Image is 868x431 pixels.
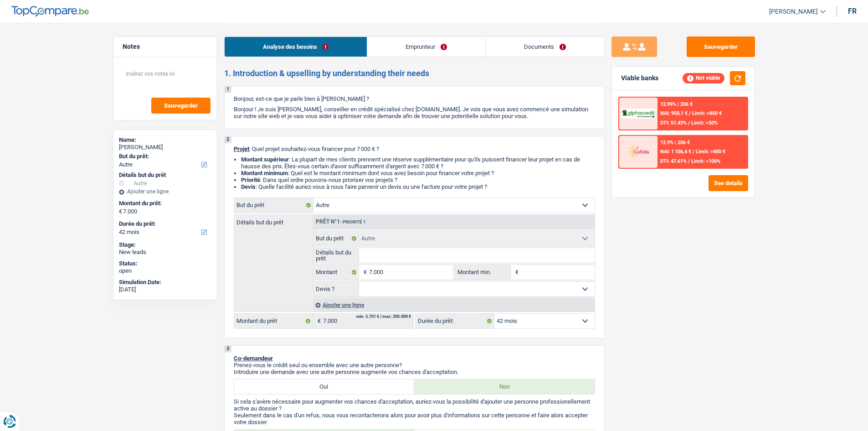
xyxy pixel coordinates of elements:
div: open [119,267,211,275]
label: Durée du prêt: [119,220,210,228]
p: Seulement dans le cas d'un refus, nous vous recontacterons alors pour avoir plus d'informations s... [234,412,595,426]
span: NAI: 950,1 € [660,110,688,116]
div: 3 [225,346,231,353]
span: Devis [241,183,256,190]
img: AlphaCredit [621,109,655,119]
span: Limit: >850 € [692,110,722,116]
li: : La plupart de mes clients prennent une réserve supplémentaire pour qu'ils puissent financer leu... [241,156,595,170]
button: See details [709,175,748,191]
div: Simulation Date: [119,279,211,286]
p: Bonjour, est-ce que je parle bien à [PERSON_NAME] ? [234,95,595,102]
label: Montant du prêt [234,314,313,328]
span: / [688,158,690,164]
span: - Priorité 1 [340,219,366,224]
span: [PERSON_NAME] [769,8,818,16]
div: Name: [119,136,211,144]
span: DTI: 47.61% [660,158,687,164]
label: But du prêt [234,198,313,213]
span: Co-demandeur [234,355,273,362]
span: Projet [234,145,249,152]
strong: Montant supérieur [241,156,289,163]
span: € [359,265,369,280]
div: 1 [225,86,231,93]
div: 12.99% | 206 € [660,101,693,107]
div: Viable banks [621,74,658,82]
li: : Quel est le montant minimum dont vous avez besoin pour financer votre projet ? [241,170,595,177]
label: But du prêt [313,231,360,246]
div: 12.9% | 206 € [660,140,690,145]
span: / [693,149,694,155]
label: Oui [234,379,415,394]
div: Prêt n°1 [313,219,368,225]
button: Sauvegarder [151,98,211,114]
div: New leads [119,249,211,256]
span: Limit: <50% [691,120,718,126]
div: Not viable [683,73,724,83]
div: Détails but du prêt [119,171,211,179]
label: Non [414,379,595,394]
label: Durée du prêt: [416,314,494,328]
h5: Notes [123,43,208,51]
label: Montant [313,265,360,280]
a: Analyse des besoins [225,37,367,57]
p: : Quel projet souhaitez-vous financer pour 7 000 € ? [234,145,595,152]
div: Ajouter une ligne [119,188,211,195]
div: [DATE] [119,286,211,293]
span: / [689,110,691,116]
strong: Montant minimum [241,170,288,177]
div: [PERSON_NAME] [119,144,211,151]
a: [PERSON_NAME] [762,4,826,19]
li: : Quelle facilité auriez-vous à nous faire parvenir un devis ou une facture pour votre projet ? [241,183,595,190]
p: Prenez-vous le crédit seul ou ensemble avec une autre personne? [234,362,595,369]
p: Si cela s'avère nécessaire pour augmenter vos chances d'acceptation, auriez-vous la possibilité d... [234,398,595,412]
label: Détails but du prêt [234,215,313,225]
span: Limit: >800 € [696,149,725,155]
span: € [119,208,122,215]
div: min: 3.701 € / max: 200.000 € [356,315,411,319]
h2: 1. Introduction & upselling by understanding their needs [224,68,605,78]
span: Sauvegarder [164,103,198,109]
div: fr [848,7,857,16]
label: But du prêt: [119,153,210,160]
span: NAI: 1 106,4 € [660,149,691,155]
p: Introduire une demande avec une autre personne augmente vos chances d'acceptation. [234,369,595,375]
div: Ajouter une ligne [313,298,595,312]
span: € [313,314,323,328]
span: / [688,120,690,126]
div: Status: [119,260,211,267]
label: Montant min. [455,265,511,280]
div: 2 [225,136,231,143]
div: Stage: [119,241,211,249]
label: Devis ? [313,282,360,296]
label: Montant du prêt: [119,200,210,207]
span: € [511,265,521,280]
p: Bonjour ! Je suis [PERSON_NAME], conseiller en crédit spécialisé chez [DOMAIN_NAME]. Je vois que ... [234,106,595,119]
button: Sauvegarder [687,36,755,57]
img: Cofidis [621,143,655,160]
li: : Dans quel ordre pouvons-nous prioriser vos projets ? [241,177,595,183]
span: DTI: 51.43% [660,120,687,126]
label: Détails but du prêt [313,248,360,263]
span: Limit: <100% [691,158,720,164]
img: TopCompare Logo [11,6,89,17]
a: Documents [486,37,604,57]
a: Emprunteur [367,37,485,57]
strong: Priorité [241,177,260,183]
